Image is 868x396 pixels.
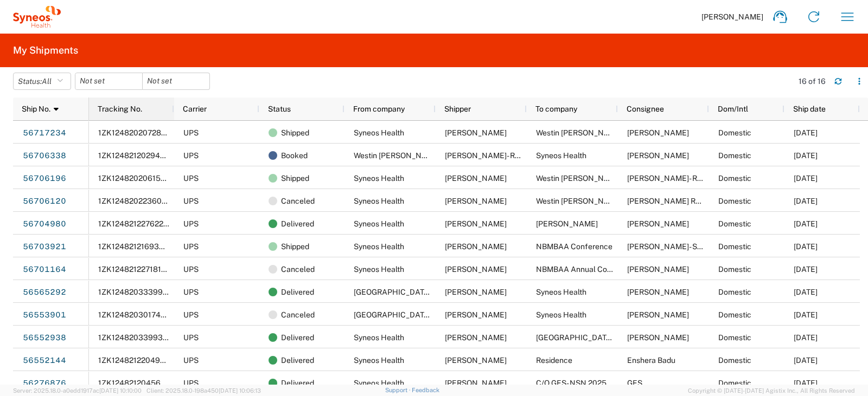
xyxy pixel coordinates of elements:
span: 1ZK124820223604664 [98,197,181,205]
span: Status [268,105,291,113]
span: Ivy Robertson [627,265,689,274]
span: Domestic [718,128,751,137]
span: Tracking No. [98,105,142,113]
span: Domestic [718,288,751,296]
span: Krista Slowikowski [627,151,689,160]
span: Booked [281,144,308,167]
span: Syneos Health [354,174,404,183]
span: Delivered [281,349,314,372]
a: 56703921 [22,238,67,256]
a: 56706120 [22,193,67,210]
span: Enshera Badu [627,356,675,365]
span: Ship No. [22,105,50,113]
span: 1ZK124820333995963 [98,288,182,296]
span: Krista Slowikowski [445,219,507,228]
span: 09/03/2025 [794,219,818,228]
span: Tania Turner [536,219,598,228]
span: 1ZK124821216934230 [98,242,178,251]
span: Krista Slowikowski [445,356,507,365]
span: Syneos Health [536,288,586,296]
span: Domestic [718,265,751,274]
span: 09/03/2025 [794,174,818,183]
span: 09/03/2025 [794,197,818,205]
span: Krista Slowikowski [445,379,507,387]
span: [PERSON_NAME] [701,12,763,22]
span: Syneos Health [354,333,404,342]
span: Syneos Health [354,242,404,251]
span: Terry Gannon- RevMed [445,151,538,160]
span: 1ZK124821227181943 [98,265,176,274]
a: 56553901 [22,307,67,324]
span: Krista Slowikowski [627,288,689,296]
span: 08/28/2025 [794,310,818,319]
span: UPS [183,219,199,228]
span: Shipped [281,121,309,144]
span: From company [353,105,405,113]
span: Delivered [281,212,314,235]
a: Feedback [412,387,439,393]
span: Krista Slowikowski [445,333,507,342]
span: Krista Slowikowski [445,128,507,137]
span: Domestic [718,356,751,365]
span: Syneos Health [354,128,404,137]
span: 1ZK124820301741144 [98,310,177,319]
span: Delivered [281,326,314,349]
span: UPS [183,128,199,137]
a: 56701164 [22,261,67,278]
a: 56552938 [22,329,67,347]
span: Krista Slowikowski [445,265,507,274]
span: UPS [183,197,199,205]
span: 1ZK124820207284326 [98,128,180,137]
span: UPS [183,151,199,160]
span: Syneos Health [354,356,404,365]
span: Ship date [793,105,826,113]
span: Newark Airport Marriott [354,288,431,296]
span: UPS [183,333,199,342]
a: 56565292 [22,284,67,301]
span: 1ZK124821220498918 [98,356,178,365]
span: UPS [183,310,199,319]
span: Shipped [281,235,309,258]
button: Status:All [13,73,71,90]
span: Shipper [444,105,471,113]
span: 08/20/2025 [794,333,818,342]
span: Delivered [281,372,314,394]
span: Ivy Roberston- Syneos Health Booth #1151 [627,242,786,251]
span: Syneos Health [536,310,586,319]
a: Support [385,387,412,393]
span: Syneos Health [354,379,404,387]
h2: My Shipments [13,44,78,57]
span: All [42,77,52,86]
span: Lisa Kelly [627,333,689,342]
span: Domestic [718,242,751,251]
span: Westin Raleigh Durham [354,151,441,160]
span: [DATE] 10:10:00 [99,387,142,394]
span: Canceled [281,190,315,212]
span: 09/03/2025 [794,265,818,274]
span: Westin Raleigh Durham [536,174,623,183]
span: NBMBAA Conference [536,242,612,251]
span: Newark Airport Marriott [536,333,614,342]
span: 09/04/2025 [794,128,818,137]
span: Domestic [718,310,751,319]
span: Domestic [718,197,751,205]
span: Krista Slowikowski [445,242,507,251]
span: GES [627,379,642,387]
span: Tania Turner [627,219,689,228]
span: Lisa Kelly [445,288,507,296]
span: Lisa Kelly [445,310,507,319]
span: Server: 2025.18.0-a0edd1917ac [13,387,142,394]
span: 07/23/2025 [794,379,818,387]
span: [DATE] 10:06:13 [219,387,261,394]
span: Newark Airport Marriott [354,310,431,319]
span: Copyright © [DATE]-[DATE] Agistix Inc., All Rights Reserved [688,386,855,395]
span: Dom/Intl [718,105,748,113]
span: UPS [183,356,199,365]
a: 56717234 [22,125,67,142]
span: Canceled [281,258,315,281]
span: Syneos Health [536,151,586,160]
span: Syneos Health [354,219,404,228]
span: Domestic [718,174,751,183]
span: 1ZK124821227622832 [98,219,177,228]
span: Domestic [718,151,751,160]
